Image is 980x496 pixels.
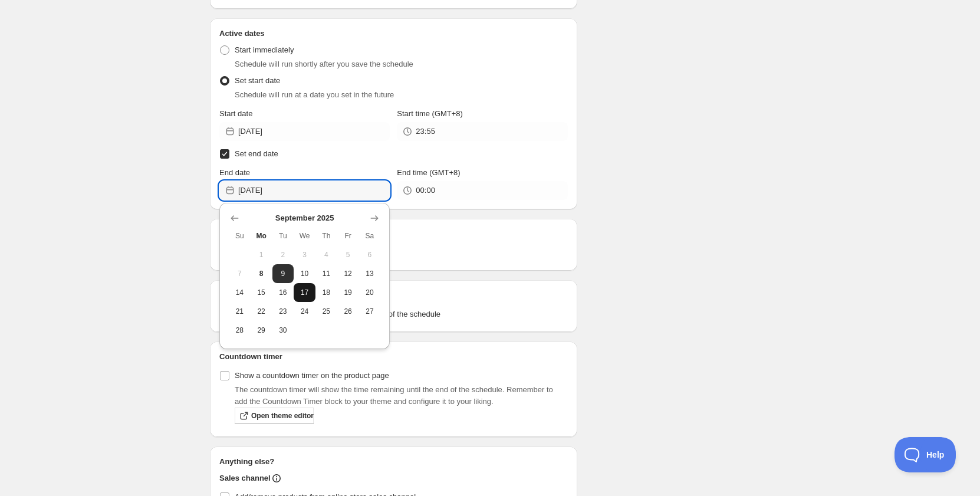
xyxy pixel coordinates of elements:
button: Friday September 26 2025 [337,302,359,321]
button: Monday September 15 2025 [251,283,272,302]
th: Thursday [315,226,337,245]
button: Thursday September 11 2025 [315,264,337,283]
span: Tu [277,231,290,241]
button: Wednesday September 3 2025 [294,245,315,264]
span: 13 [364,269,376,278]
iframe: Toggle Customer Support [895,437,956,472]
span: 10 [298,269,311,278]
button: Thursday September 18 2025 [315,283,337,302]
span: 26 [342,307,354,316]
span: 23 [277,307,290,316]
button: Friday September 5 2025 [337,245,359,264]
span: 1 [255,250,268,260]
button: Thursday September 4 2025 [315,245,337,264]
button: Thursday September 25 2025 [315,302,337,321]
span: 3 [298,250,311,260]
span: 20 [364,288,376,297]
button: Monday September 1 2025 [251,245,272,264]
span: 18 [320,288,333,297]
h2: Tags [219,290,568,301]
th: Wednesday [294,226,315,245]
h2: Countdown timer [219,351,568,363]
th: Monday [251,226,272,245]
span: Su [234,231,246,241]
button: Saturday September 27 2025 [359,302,381,321]
span: Schedule will run at a date you set in the future [235,90,394,99]
button: Tuesday September 2 2025 [272,245,294,264]
button: Saturday September 20 2025 [359,283,381,302]
span: Show a countdown timer on the product page [235,371,389,380]
button: Sunday September 7 2025 [229,264,251,283]
span: Open theme editor [251,411,314,421]
span: 16 [277,288,290,297]
span: We [298,231,311,241]
button: Tuesday September 16 2025 [272,283,294,302]
span: 12 [342,269,354,278]
button: Today Monday September 8 2025 [251,264,272,283]
span: Set start date [235,76,280,85]
span: Sa [364,231,376,241]
span: 11 [320,269,333,278]
button: Sunday September 28 2025 [229,321,251,340]
span: Th [320,231,333,241]
button: Saturday September 13 2025 [359,264,381,283]
span: Set end date [235,149,278,158]
button: Wednesday September 17 2025 [294,283,315,302]
span: 7 [234,269,246,278]
th: Tuesday [272,226,294,245]
button: Monday September 22 2025 [251,302,272,321]
span: Fr [342,231,354,241]
span: 27 [364,307,376,316]
h2: Sales channel [219,472,271,484]
span: 28 [234,326,246,335]
button: Wednesday September 10 2025 [294,264,315,283]
span: Mo [255,231,268,241]
span: End date [219,168,250,177]
button: Sunday September 21 2025 [229,302,251,321]
span: 24 [298,307,311,316]
span: 17 [298,288,311,297]
h2: Anything else? [219,456,568,468]
span: Start immediately [235,45,294,54]
span: End time (GMT+8) [397,168,460,177]
span: 8 [255,269,268,278]
button: Friday September 19 2025 [337,283,359,302]
button: Wednesday September 24 2025 [294,302,315,321]
span: 25 [320,307,333,316]
button: Tuesday September 23 2025 [272,302,294,321]
th: Saturday [359,226,381,245]
span: Start date [219,109,252,118]
span: 30 [277,326,290,335]
span: Schedule will run shortly after you save the schedule [235,60,413,68]
span: 14 [234,288,246,297]
button: Sunday September 14 2025 [229,283,251,302]
span: 29 [255,326,268,335]
button: Friday September 12 2025 [337,264,359,283]
h2: Repeating [219,228,568,240]
span: 19 [342,288,354,297]
span: 21 [234,307,246,316]
span: 2 [277,250,290,260]
span: 6 [364,250,376,260]
p: The countdown timer will show the time remaining until the end of the schedule. Remember to add t... [235,384,568,408]
button: Monday September 29 2025 [251,321,272,340]
span: 5 [342,250,354,260]
button: Show next month, October 2025 [366,210,383,226]
span: 4 [320,250,333,260]
span: 9 [277,269,290,278]
button: Show previous month, August 2025 [226,210,243,226]
span: 15 [255,288,268,297]
button: Saturday September 6 2025 [359,245,381,264]
th: Sunday [229,226,251,245]
button: Tuesday September 30 2025 [272,321,294,340]
h2: Active dates [219,28,568,40]
th: Friday [337,226,359,245]
span: 22 [255,307,268,316]
a: Open theme editor [235,408,314,424]
span: Start time (GMT+8) [397,109,463,118]
button: Tuesday September 9 2025 [272,264,294,283]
